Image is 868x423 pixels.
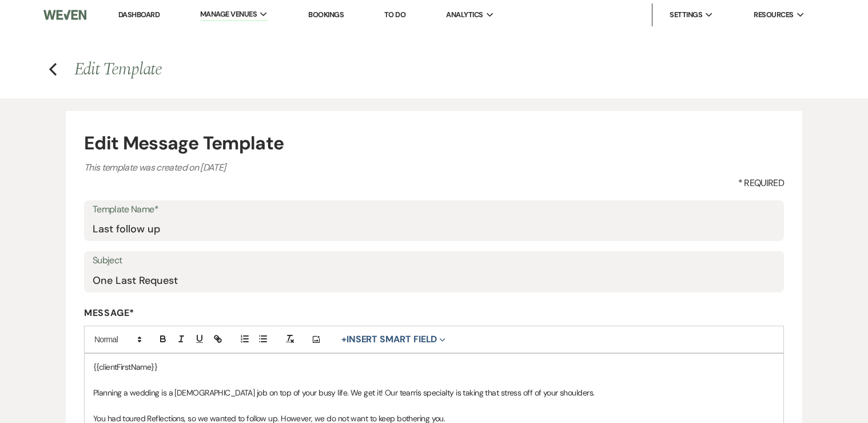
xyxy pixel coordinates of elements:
[200,9,257,20] span: Manage Venues
[337,333,449,346] button: Insert Smart Field
[738,176,785,190] span: * Required
[118,10,160,19] a: Dashboard
[93,361,775,373] p: {{clientFirstName}}
[93,201,775,218] label: Template Name*
[754,9,793,21] span: Resources
[670,9,702,21] span: Settings
[384,10,405,19] a: To Do
[43,3,86,27] img: Weven Logo
[93,386,775,399] p: Planning a wedding is a [DEMOGRAPHIC_DATA] job on top of your busy life. We get it! Our team's sp...
[74,56,162,82] span: Edit Template
[93,252,775,269] label: Subject
[308,10,344,19] a: Bookings
[84,307,784,319] label: Message*
[341,335,347,344] span: +
[84,160,784,175] p: This template was created on [DATE]
[446,9,483,21] span: Analytics
[84,129,784,157] h4: Edit Message Template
